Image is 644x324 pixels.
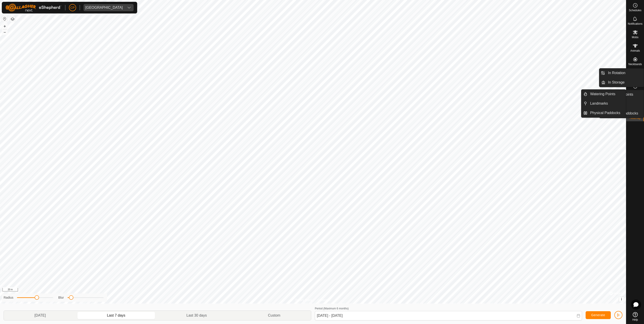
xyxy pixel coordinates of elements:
[590,110,620,116] span: Physical Paddocks
[626,310,644,323] a: Help
[10,16,15,22] button: Map Layers
[107,313,125,318] span: Last 7 days
[295,298,312,302] a: Privacy Policy
[315,307,349,310] label: Period (Maximum 6 months)
[587,99,626,108] a: Landmarks
[35,313,46,318] span: [DATE]
[318,298,331,302] a: Contact Us
[590,101,608,106] span: Landmarks
[268,313,280,318] span: Custom
[581,90,626,99] li: Watering Points
[587,108,626,117] a: Physical Paddocks
[587,90,626,99] a: Watering Points
[125,4,134,11] div: dropdown trigger
[630,117,641,119] span: Heatmap
[2,16,7,22] button: Reset Map
[85,6,123,9] div: [GEOGRAPHIC_DATA]
[590,91,615,97] span: Watering Points
[591,313,605,317] span: Generate
[186,313,207,318] span: Last 30 days
[581,108,626,117] li: Physical Paddocks
[632,318,638,321] span: Help
[632,36,638,39] span: Mobs
[586,311,611,319] button: Generate
[628,22,642,25] span: Notifications
[4,295,13,300] label: Radius
[581,99,626,108] li: Landmarks
[630,49,640,52] span: Animals
[629,9,641,12] span: Schedules
[619,297,624,302] button: i
[621,297,622,301] span: i
[70,5,75,10] span: CP
[2,24,7,29] button: +
[5,4,62,12] img: Gallagher Logo
[628,63,642,66] span: Neckbands
[2,29,7,35] button: –
[84,4,125,11] span: Manbulloo Station
[58,295,64,300] label: Blur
